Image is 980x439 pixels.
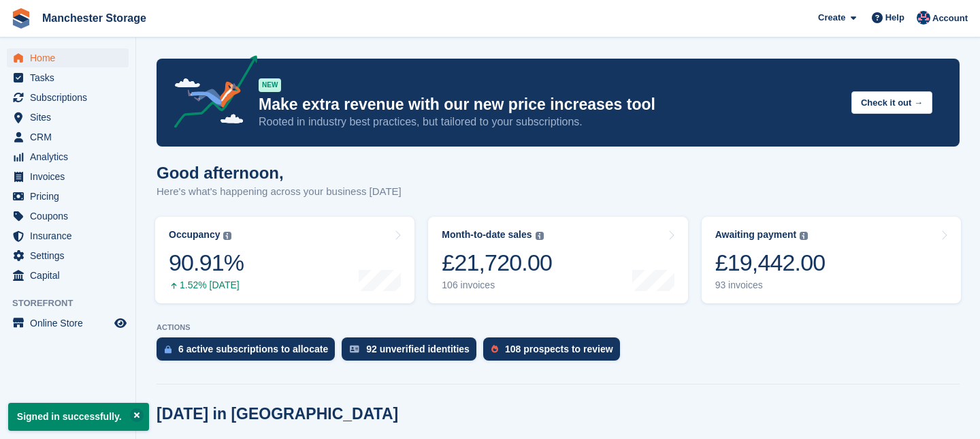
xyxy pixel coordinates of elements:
a: menu [7,147,129,166]
a: menu [7,187,129,206]
div: Awaiting payment [715,229,797,241]
span: Online Store [30,314,112,333]
a: Awaiting payment £19,442.00 93 invoices [702,217,961,303]
p: Make extra revenue with our new price increases tool [259,95,840,115]
img: icon-info-grey-7440780725fd019a000dd9b08b2336e03edf1995a4989e88bcd33f0948082b44.svg [800,232,808,240]
span: Invoices [30,167,112,186]
a: 6 active subscriptions to allocate [157,337,342,367]
a: menu [7,68,129,87]
p: Signed in successfully. [8,403,149,431]
div: 6 active subscriptions to allocate [178,344,328,354]
span: Create [818,11,845,25]
a: 92 unverified identities [342,337,483,367]
div: 92 unverified identities [366,344,470,354]
span: Pricing [30,187,112,206]
a: Month-to-date sales £21,720.00 106 invoices [428,217,687,303]
div: 93 invoices [715,279,826,291]
a: menu [7,88,129,107]
p: Rooted in industry best practices, but tailored to your subscriptions. [259,115,840,130]
div: 1.52% [DATE] [169,279,244,291]
p: Here's what's happening across your business [DATE] [157,184,402,200]
span: Analytics [30,147,112,166]
span: Subscriptions [30,88,112,107]
span: Tasks [30,68,112,87]
span: Coupons [30,207,112,226]
span: Account [932,12,968,25]
h1: Good afternoon, [157,164,402,182]
span: Sites [30,108,112,127]
span: Help [885,11,904,25]
img: price-adjustments-announcement-icon-8257ccfd72463d97f412b2fc003d46551f7dbcb40ab6d574587a9cd5c0d94... [163,55,258,133]
a: Occupancy 90.91% 1.52% [DATE] [155,217,414,303]
a: menu [7,167,129,186]
a: menu [7,266,129,285]
button: Check it out → [851,91,932,114]
a: Preview store [112,315,129,331]
div: NEW [259,78,281,92]
a: menu [7,226,129,245]
a: menu [7,108,129,127]
img: icon-info-grey-7440780725fd019a000dd9b08b2336e03edf1995a4989e88bcd33f0948082b44.svg [536,232,544,240]
a: menu [7,246,129,265]
h2: [DATE] in [GEOGRAPHIC_DATA] [157,405,398,423]
span: Insurance [30,226,112,245]
img: active_subscription_to_allocate_icon-d502201f5373d7db506a760aba3b589e785aa758c864c3986d89f69b8ff3... [165,345,171,354]
span: Capital [30,266,112,285]
a: menu [7,207,129,226]
img: icon-info-grey-7440780725fd019a000dd9b08b2336e03edf1995a4989e88bcd33f0948082b44.svg [223,232,231,240]
span: Storefront [12,297,135,310]
div: 90.91% [169,249,244,277]
span: CRM [30,127,112,147]
img: verify_identity-adf6edd0f0f0b5bbfe63781bf79b02c33cf7c696d77639b501bdc392416b5a36.svg [350,345,359,353]
a: menu [7,127,129,147]
div: £21,720.00 [442,249,552,277]
div: 108 prospects to review [505,344,613,354]
img: stora-icon-8386f47178a22dfd0bd8f6a31ec36ba5ce8667c1dd55bd0f319d3a0aa187defe.svg [11,8,31,29]
div: Month-to-date sales [442,229,532,241]
span: Home [30,48,112,67]
div: 106 invoices [442,279,552,291]
a: Manchester Storage [37,7,152,29]
a: menu [7,48,129,67]
div: Occupancy [169,229,220,241]
a: menu [7,314,129,333]
p: ACTIONS [157,323,960,332]
span: Settings [30,246,112,265]
img: prospect-51fa495bee0391a8d652442698ab0144808aea92771e9ea1ae160a38d050c398.svg [491,345,498,353]
a: 108 prospects to review [483,337,627,367]
div: £19,442.00 [715,249,826,277]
